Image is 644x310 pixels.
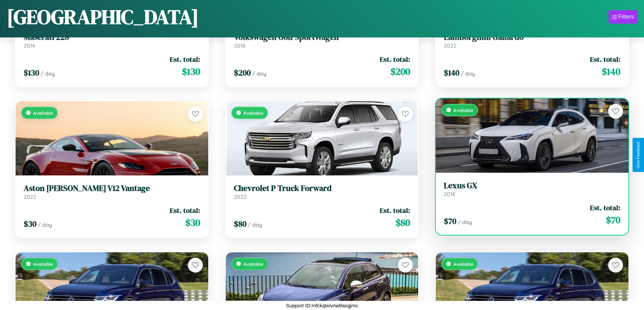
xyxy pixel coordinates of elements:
[380,205,410,215] span: Est. total:
[243,261,263,267] span: Available
[243,110,263,116] span: Available
[24,42,35,49] span: 2014
[234,193,246,200] span: 2022
[618,13,634,20] div: Filters
[24,32,200,49] a: Maserati 2282014
[234,218,246,229] span: $ 80
[33,261,53,267] span: Available
[24,184,200,200] a: Aston [PERSON_NAME] V12 Vantage2022
[286,301,358,310] p: Support ID: mfckqtxivnw8axgjmc
[636,141,641,169] div: Give Feedback
[444,32,620,42] h3: Lamborghini Gallardo
[234,67,251,78] span: $ 200
[33,110,53,116] span: Available
[453,261,473,267] span: Available
[590,203,620,213] span: Est. total:
[252,70,266,77] span: / day
[590,54,620,64] span: Est. total:
[444,191,455,197] span: 2018
[234,32,410,49] a: Volkswagen Golf SportWagen2016
[234,32,410,42] h3: Volkswagen Golf SportWagen
[38,221,52,228] span: / day
[390,65,410,78] span: $ 200
[170,54,200,64] span: Est. total:
[24,193,36,200] span: 2022
[444,181,620,191] h3: Lexus GX
[380,54,410,64] span: Est. total:
[453,107,473,113] span: Available
[234,42,245,49] span: 2016
[602,65,620,78] span: $ 140
[248,221,262,228] span: / day
[24,218,37,229] span: $ 30
[24,32,200,42] h3: Maserati 228
[234,184,410,200] a: Chevrolet P Truck Forward2022
[170,205,200,215] span: Est. total:
[7,3,199,31] h1: [GEOGRAPHIC_DATA]
[444,67,459,78] span: $ 140
[24,67,39,78] span: $ 130
[606,213,620,227] span: $ 70
[24,184,200,193] h3: Aston [PERSON_NAME] V12 Vantage
[458,219,472,225] span: / day
[461,70,475,77] span: / day
[444,42,456,49] span: 2022
[444,181,620,197] a: Lexus GX2018
[41,70,55,77] span: / day
[609,10,637,24] button: Filters
[182,65,200,78] span: $ 130
[444,32,620,49] a: Lamborghini Gallardo2022
[444,216,456,227] span: $ 70
[396,216,410,229] span: $ 80
[185,216,200,229] span: $ 30
[234,184,410,193] h3: Chevrolet P Truck Forward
